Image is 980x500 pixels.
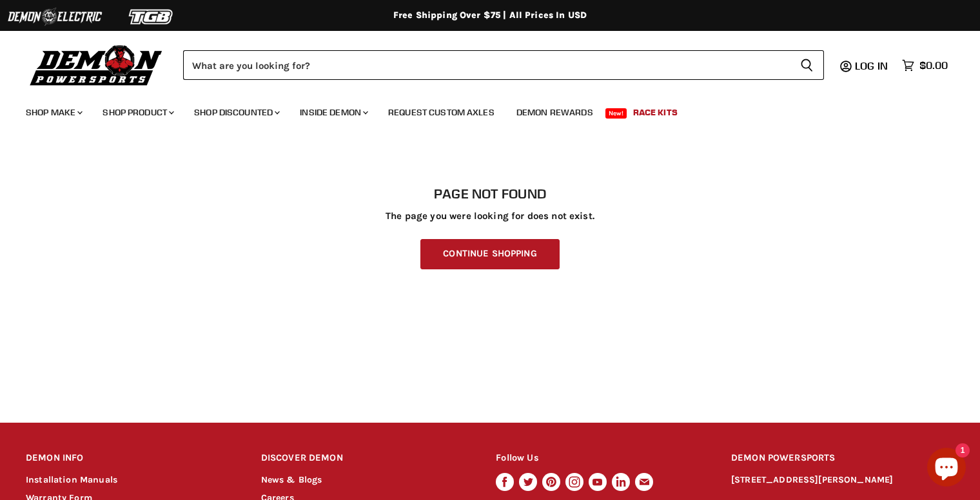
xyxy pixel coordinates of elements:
[290,99,376,126] a: Inside Demon
[6,5,103,29] img: Demon Electric Logo 2
[731,473,954,488] p: [STREET_ADDRESS][PERSON_NAME]
[26,42,167,88] img: Demon Powersports
[923,448,970,490] inbox-online-store-chat: Shopify online store chat
[790,50,824,80] button: Search
[16,94,945,126] ul: Main menu
[26,186,954,202] h1: Page not found
[605,108,627,119] span: New!
[849,60,896,72] a: Log in
[261,443,472,474] h2: DISCOVER DEMON
[26,443,237,474] h2: DEMON INFO
[896,56,954,75] a: $0.00
[93,99,182,126] a: Shop Product
[261,474,322,485] a: News & Blogs
[26,211,954,222] p: The page you were looking for does not exist.
[731,443,954,474] h2: DEMON POWERSPORTS
[16,99,90,126] a: Shop Make
[184,99,288,126] a: Shop Discounted
[855,59,888,72] span: Log in
[507,99,603,126] a: Demon Rewards
[496,443,707,474] h2: Follow Us
[420,239,559,269] a: Continue Shopping
[26,474,117,485] a: Installation Manuals
[919,59,948,72] span: $0.00
[183,50,790,80] input: Search
[623,99,687,126] a: Race Kits
[103,5,200,29] img: TGB Logo 2
[183,50,824,80] form: Product
[378,99,504,126] a: Request Custom Axles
